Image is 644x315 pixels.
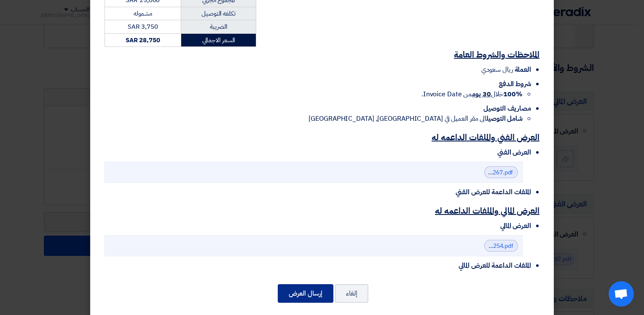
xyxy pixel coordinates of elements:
td: الضريبة [181,20,256,34]
button: إرسال العرض [278,284,333,303]
li: الى مقر العميل في [GEOGRAPHIC_DATA], [GEOGRAPHIC_DATA] [105,114,523,124]
u: 30 يوم [472,89,491,99]
td: تكلفه التوصيل [181,7,256,20]
button: إلغاء [335,284,368,303]
span: شروط الدفع [499,79,531,89]
u: العرض المالي والملفات الداعمه له [435,204,539,217]
span: SAR 3,750 [128,22,158,31]
span: خلال من Invoice Date. [421,89,523,99]
span: مصاريف التوصيل [483,103,531,114]
span: الملفات الداعمة للعرض المالي [459,261,531,271]
span: العملة [515,65,531,75]
strong: SAR 28,750 [126,35,160,45]
strong: شامل التوصيل [486,114,523,124]
strong: 100% [503,89,523,99]
u: العرض الفني والملفات الداعمه له [432,131,539,144]
span: العرض المالي [500,221,531,231]
div: Open chat [609,281,634,307]
span: ريال سعودي [481,65,513,75]
span: الملفات الداعمة للعرض الفني [456,187,531,197]
span: العرض الفني [497,147,531,157]
span: مشموله [134,9,152,18]
u: الملاحظات والشروط العامة [454,48,539,61]
td: السعر الاجمالي [181,33,256,47]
